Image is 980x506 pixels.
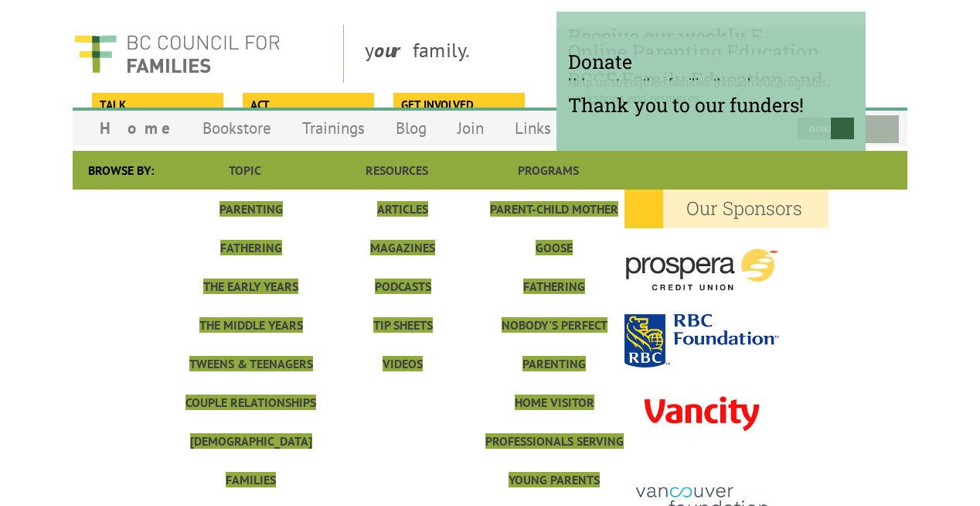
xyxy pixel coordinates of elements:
div: Browse By: [73,151,169,190]
a: Fathering [523,279,585,294]
a: Parent-Child Mother Goose [490,201,618,255]
a: Resources [366,162,428,178]
a: Home Visitor [515,395,594,410]
span: Talk [100,97,213,114]
a: [DEMOGRAPHIC_DATA] Families [190,433,312,487]
a: Tweens & Teenagers [189,356,313,371]
a: Programs [518,162,579,178]
a: Videos [383,356,423,371]
a: Magazines [370,240,435,255]
h2: Our Sponsors [624,190,829,228]
a: The Early Years [203,279,298,294]
a: Parenting [219,201,283,217]
span: Act [250,97,364,114]
div: y family. [352,25,695,83]
a: Bookstore [187,110,287,146]
a: Topic [229,162,261,178]
a: Professionals Serving Young Parents [485,433,624,487]
a: Tip Sheets [373,317,433,333]
a: Articles [377,201,428,217]
a: Fathering [220,240,282,255]
img: rbc.png [624,314,779,368]
a: Join [442,110,499,146]
img: vancity-3.png [624,371,779,457]
span: Receive our weekly E-Newsletter [568,23,854,74]
a: Links [499,110,567,146]
strong: our [374,37,413,63]
a: Trainings [287,110,380,146]
span: Get Involved [401,97,515,114]
a: Couple Relationships [185,395,316,410]
img: BC Council for FAMILIES [73,25,281,83]
a: Home [84,110,187,146]
a: Get Involved Make change happen [393,93,522,115]
span: Thank you to our funders! [568,92,854,118]
a: The Middle Years [199,317,303,333]
a: Talk Share your story [92,93,221,115]
a: Podcasts [375,279,431,294]
a: Blog [380,110,442,146]
a: Nobody's Perfect Parenting [502,317,607,371]
img: prospera-4.png [624,228,779,311]
a: Act Take a survey [243,93,372,115]
span: Donate [568,49,854,74]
